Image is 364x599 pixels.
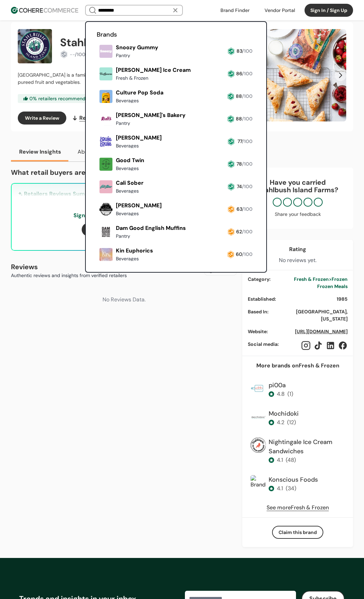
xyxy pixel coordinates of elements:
p: Stahlbush Island Farms ? [249,186,346,194]
span: 83 [237,48,242,54]
span: Read Retailers Reviews [79,114,141,122]
div: Share your feedback [249,211,346,218]
span: 74 [237,183,242,190]
div: Konscious Foods [269,475,318,484]
img: Cohere Logo [11,7,78,14]
span: /100 [242,229,253,235]
div: 0 % retailers recommend it [18,94,96,103]
div: No Reviews Data. [11,285,237,315]
span: /100 [242,48,253,54]
div: Have you carried [249,179,346,194]
div: No reviews yet. [279,256,316,264]
a: [URL][DOMAIN_NAME] [295,328,348,335]
span: 77 [238,138,242,144]
span: /100 [242,70,253,77]
p: Authentic reviews and insights from verified retailers [11,272,127,279]
button: Next Slide [335,69,346,81]
img: Slide 0 [254,29,346,121]
button: Write a Review [18,112,66,125]
div: ( 12 ) [287,418,296,427]
div: Social media : [248,341,296,348]
div: Based In : [248,308,269,315]
div: Carousel [254,29,346,121]
button: Sign In / Sign Up [305,4,353,17]
img: Brand Photo [251,381,266,396]
b: Reviews [11,262,38,271]
div: ( 34 ) [286,484,296,493]
span: 62 [236,229,242,235]
a: Read Retailers Reviews [72,112,141,125]
span: -- [70,51,75,57]
div: 4.8 [277,390,285,398]
div: Nightingale Ice Cream Sandwiches [269,438,345,456]
h2: Brands [97,30,256,39]
button: Claim this brand [272,526,323,539]
button: About the Brand [69,142,127,161]
a: Brand Photopi00a4.8(1) [248,378,348,404]
span: 60 [236,251,242,257]
div: Rating [289,245,306,253]
img: Brand Photo [251,409,266,425]
span: [GEOGRAPHIC_DATA] is a family-owned farm based in the [GEOGRAPHIC_DATA] producing frozen and pure... [18,72,245,85]
a: Brand PhotoNightingale Ice Cream Sandwiches4.1(48) [248,435,348,470]
div: 4.1 [277,484,283,493]
span: /100 [242,116,253,122]
div: pi00a [269,381,293,390]
span: 86 [236,70,242,77]
span: 88 [236,116,242,122]
span: > [329,276,332,282]
div: Website : [248,328,289,335]
span: /100 [242,138,253,144]
img: Brand Photo [18,29,52,63]
a: Brand PhotoMochidoki4.2(12) [248,406,348,432]
a: Fresh & Frozen>FrozenFrozen Meals [294,276,348,290]
img: Brand Photo [251,438,266,453]
button: Review Insights [11,142,69,161]
div: Established : [248,296,331,303]
span: Fresh & Frozen [294,276,329,282]
div: Slide 1 [254,29,346,121]
span: /100 [242,161,253,167]
div: 4.1 [277,456,283,464]
a: See moreFresh & Frozen [267,504,329,512]
div: More brands on Fresh & Frozen [256,362,339,370]
span: /100 [75,51,85,57]
div: ( 48 ) [286,456,296,464]
span: 78 [237,161,242,167]
span: /100 [242,93,253,99]
span: /100 [242,206,253,212]
div: 1985 [337,296,348,303]
div: [GEOGRAPHIC_DATA], [US_STATE] [274,308,348,323]
span: 63 [237,206,242,212]
div: Frozen Meals [294,283,348,290]
p: Sign in to see all the reviews insights. [73,211,174,220]
p: What retail buyers are saying about this brand [11,167,237,178]
div: Category : [248,276,288,283]
span: Frozen [332,276,348,282]
button: Sign Up [82,223,123,236]
span: /100 [242,183,253,190]
span: 88 [236,93,242,99]
div: 4.2 [277,418,284,427]
img: Brand Photo [251,475,266,491]
div: Mochidoki [269,409,299,418]
span: /100 [242,251,253,257]
h2: Stahlbush Island Farms [60,34,178,51]
div: ( 1 ) [287,390,293,398]
a: Brand PhotoKonscious Foods4.1(34) [248,472,348,498]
